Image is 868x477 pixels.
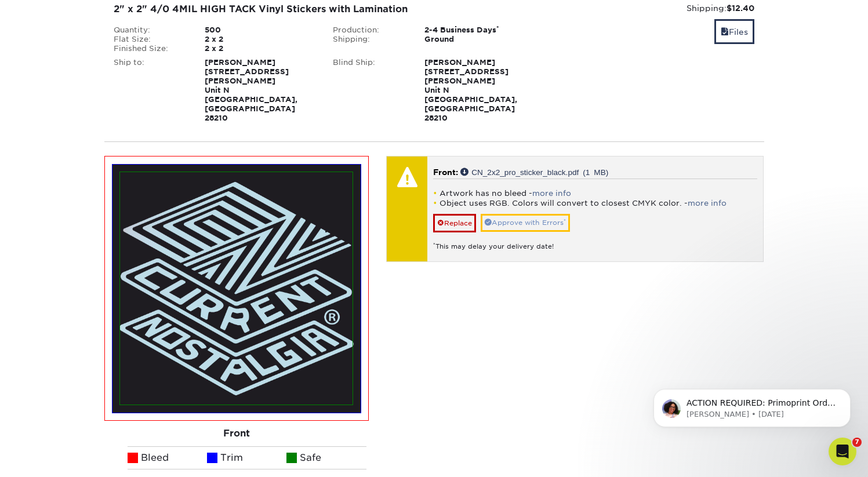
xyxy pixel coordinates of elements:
[196,35,324,44] div: 2 x 2
[433,232,757,252] div: This may delay your delivery date!
[532,189,571,198] a: more info
[105,35,197,44] div: Flat Size:
[721,27,729,37] span: files
[433,168,458,177] span: Front:
[324,26,416,35] div: Production:
[105,58,197,123] div: Ship to:
[286,446,366,469] li: Safe
[416,26,544,35] div: 2-4 Business Days
[829,438,856,465] iframe: Intercom live chat
[433,188,757,198] li: Artwork has no bleed -
[481,214,570,232] a: Approve with Errors*
[433,198,757,208] li: Object uses RGB. Colors will convert to closest CMYK color. -
[324,58,416,123] div: Blind Ship:
[433,214,476,232] a: Replace
[727,3,754,13] strong: $12.40
[205,58,297,122] strong: [PERSON_NAME] [STREET_ADDRESS][PERSON_NAME] Unit N [GEOGRAPHIC_DATA], [GEOGRAPHIC_DATA] 28210
[196,44,324,53] div: 2 x 2
[460,168,608,176] a: CN_2x2_pro_sticker_black.pdf (1 MB)
[636,365,868,446] iframe: Intercom notifications message
[852,438,862,447] span: 7
[104,421,369,446] div: Front
[553,2,755,14] div: Shipping:
[114,2,535,16] div: 2" x 2" 4/0 4MIL HIGH TACK Vinyl Stickers with Lamination
[128,446,207,469] li: Bleed
[324,35,416,44] div: Shipping:
[207,446,286,469] li: Trim
[714,19,754,44] a: Files
[105,44,197,53] div: Finished Size:
[416,35,544,44] div: Ground
[196,26,324,35] div: 500
[3,442,99,473] iframe: Google Customer Reviews
[424,58,517,122] strong: [PERSON_NAME] [STREET_ADDRESS][PERSON_NAME] Unit N [GEOGRAPHIC_DATA], [GEOGRAPHIC_DATA] 28210
[688,199,727,207] a: more info
[105,26,197,35] div: Quantity:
